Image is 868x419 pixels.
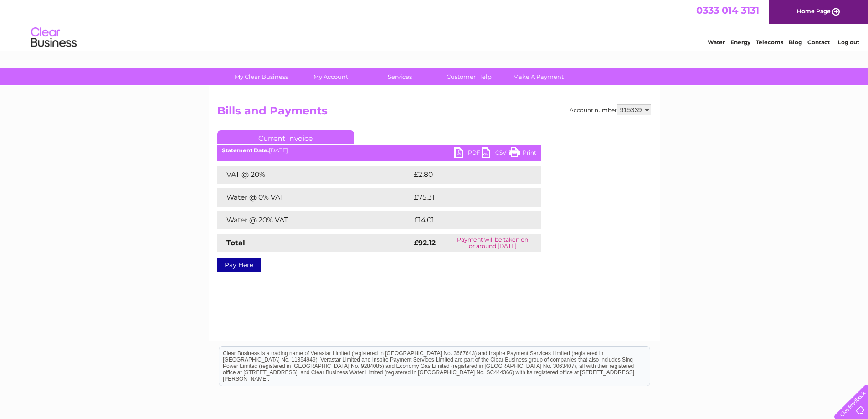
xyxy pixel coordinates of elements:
[756,39,783,46] a: Telecoms
[217,211,411,229] td: Water @ 20% VAT
[217,104,651,122] h2: Bills and Payments
[226,238,245,247] strong: Total
[219,5,650,44] div: Clear Business is a trading name of Verastar Limited (registered in [GEOGRAPHIC_DATA] No. 3667643...
[217,130,354,144] a: Current Invoice
[217,188,411,207] td: Water @ 0% VAT
[362,68,437,85] a: Services
[217,166,411,184] td: VAT @ 20%
[31,24,77,52] img: logo.png
[217,258,261,272] a: Pay Here
[411,188,521,207] td: £75.31
[411,211,521,229] td: £14.01
[293,68,368,85] a: My Account
[482,147,509,160] a: CSV
[217,147,541,154] div: [DATE]
[789,39,802,46] a: Blog
[570,104,651,115] div: Account number
[730,39,750,46] a: Energy
[411,166,520,184] td: £2.80
[222,147,269,154] b: Statement Date:
[454,147,482,160] a: PDF
[431,68,507,85] a: Customer Help
[696,5,759,16] a: 0333 014 3131
[224,68,299,85] a: My Clear Business
[414,238,436,247] strong: £92.12
[838,39,859,46] a: Log out
[445,234,540,252] td: Payment will be taken on or around [DATE]
[501,68,576,85] a: Make A Payment
[807,39,830,46] a: Contact
[708,39,725,46] a: Water
[509,147,536,160] a: Print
